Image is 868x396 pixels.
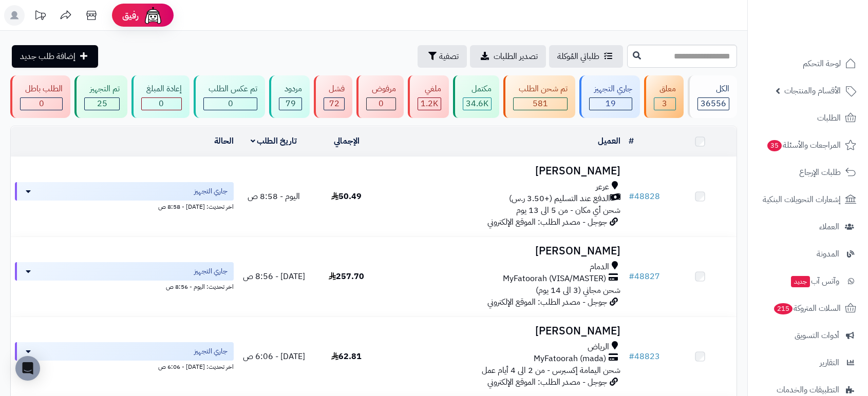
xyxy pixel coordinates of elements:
span: 79 [286,97,296,110]
div: اخر تحديث: [DATE] - 6:06 ص [15,361,234,371]
a: تم التجهيز 25 [72,75,129,118]
span: المراجعات والأسئلة [766,138,841,152]
a: جاري التجهيز 19 [577,75,642,118]
span: المدونة [817,247,839,261]
a: أدوات التسويق [754,323,862,348]
a: طلبات الإرجاع [754,160,862,185]
span: MyFatoorah (VISA/MASTER) [503,273,606,285]
span: الأقسام والمنتجات [784,84,841,98]
span: 36556 [701,97,726,110]
div: اخر تحديث: [DATE] - 8:58 ص [15,201,234,211]
span: 0 [228,97,233,110]
div: معلق [654,83,675,95]
span: 72 [329,97,339,110]
a: السلات المتروكة215 [754,296,862,321]
a: إشعارات التحويلات البنكية [754,187,862,212]
a: الكل36556 [686,75,739,118]
div: مكتمل [463,83,492,95]
a: #48827 [629,270,660,283]
div: 25 [85,98,119,110]
div: مردود [279,83,301,95]
span: جاري التجهيز [194,346,228,357]
span: رفيق [122,9,139,22]
span: طلباتي المُوكلة [557,50,599,63]
span: 0 [379,97,384,110]
a: تاريخ الطلب [251,135,297,147]
a: التقارير [754,350,862,375]
a: فشل 72 [312,75,354,118]
span: تصفية [439,50,459,63]
span: 62.81 [331,350,362,363]
span: MyFatoorah (mada) [534,353,606,365]
a: #48828 [629,190,660,203]
span: شحن أي مكان - من 5 الى 13 يوم [516,204,620,216]
a: # [629,135,634,147]
span: 35 [767,140,783,152]
span: 581 [533,97,548,110]
div: 0 [204,98,257,110]
div: 72 [324,98,344,110]
a: تحديثات المنصة [27,5,53,28]
span: # [629,350,634,363]
span: 257.70 [329,270,364,283]
div: 1166 [418,98,441,110]
span: 1.2K [421,97,438,110]
span: لوحة التحكم [803,56,841,71]
div: تم شحن الطلب [513,83,567,95]
h3: [PERSON_NAME] [387,325,620,337]
span: 19 [606,97,616,110]
span: إضافة طلب جديد [20,50,76,63]
span: شحن اليمامة إكسبرس - من 2 الى 4 أيام عمل [482,364,620,377]
a: تصدير الطلبات [470,45,546,68]
span: الطلبات [817,111,841,125]
a: مرفوض 0 [354,75,405,118]
a: العملاء [754,214,862,239]
span: 215 [773,303,793,315]
a: مردود 79 [267,75,311,118]
a: وآتس آبجديد [754,269,862,293]
a: تم شحن الطلب 581 [501,75,577,118]
h3: [PERSON_NAME] [387,245,620,257]
span: وآتس آب [790,274,839,288]
span: [DATE] - 8:56 ص [243,270,305,283]
span: # [629,190,634,203]
span: جديد [791,276,810,287]
div: جاري التجهيز [589,83,632,95]
span: 0 [39,97,44,110]
span: جاري التجهيز [194,186,228,196]
span: التقارير [820,355,839,370]
span: جوجل - مصدر الطلب: الموقع الإلكتروني [487,376,607,388]
span: عرعر [596,181,609,193]
div: 581 [514,98,567,110]
a: ملغي 1.2K [406,75,451,118]
span: جوجل - مصدر الطلب: الموقع الإلكتروني [487,296,607,308]
span: طلبات الإرجاع [799,165,841,180]
a: معلق 3 [642,75,685,118]
img: ai-face.png [143,5,163,26]
div: 3 [654,98,675,110]
span: 0 [159,97,164,110]
div: الكل [697,83,729,95]
div: 0 [367,98,395,110]
a: الحالة [214,135,234,147]
span: [DATE] - 6:06 ص [243,350,305,363]
div: الطلب باطل [20,83,63,95]
span: اليوم - 8:58 ص [248,190,300,203]
div: إعادة المبلغ [141,83,182,95]
div: فشل [324,83,345,95]
div: تم عكس الطلب [203,83,257,95]
div: مرفوض [366,83,395,95]
a: إعادة المبلغ 0 [129,75,192,118]
span: جاري التجهيز [194,266,228,276]
span: الرياض [588,341,609,353]
span: شحن مجاني (3 الى 14 يوم) [536,284,620,296]
a: تم عكس الطلب 0 [192,75,267,118]
a: #48823 [629,350,660,363]
span: السلات المتروكة [773,301,841,315]
a: المدونة [754,242,862,266]
span: أدوات التسويق [795,328,839,343]
a: طلباتي المُوكلة [549,45,623,68]
span: جوجل - مصدر الطلب: الموقع الإلكتروني [487,216,607,228]
div: 19 [590,98,632,110]
span: 34.6K [466,97,488,110]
